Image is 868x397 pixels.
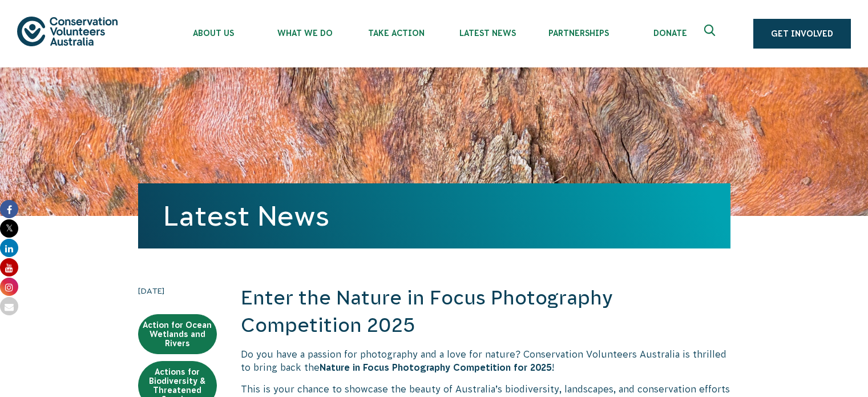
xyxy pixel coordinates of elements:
[350,29,442,38] span: Take Action
[138,284,217,297] time: [DATE]
[624,29,716,38] span: Donate
[168,29,259,38] span: About Us
[241,348,730,374] p: Do you have a passion for photography and a love for nature? Conservation Volunteers Australia is...
[753,19,851,49] a: Get Involved
[17,17,118,46] img: logo.svg
[138,314,217,354] a: Action for Ocean Wetlands and Rivers
[241,284,730,339] h2: Enter the Nature in Focus Photography Competition 2025
[320,362,552,372] strong: Nature in Focus Photography Competition for 2025
[704,25,718,43] span: Expand search box
[533,29,624,38] span: Partnerships
[259,29,350,38] span: What We Do
[697,20,725,47] button: Expand search box Close search box
[442,29,533,38] span: Latest News
[163,200,329,231] a: Latest News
